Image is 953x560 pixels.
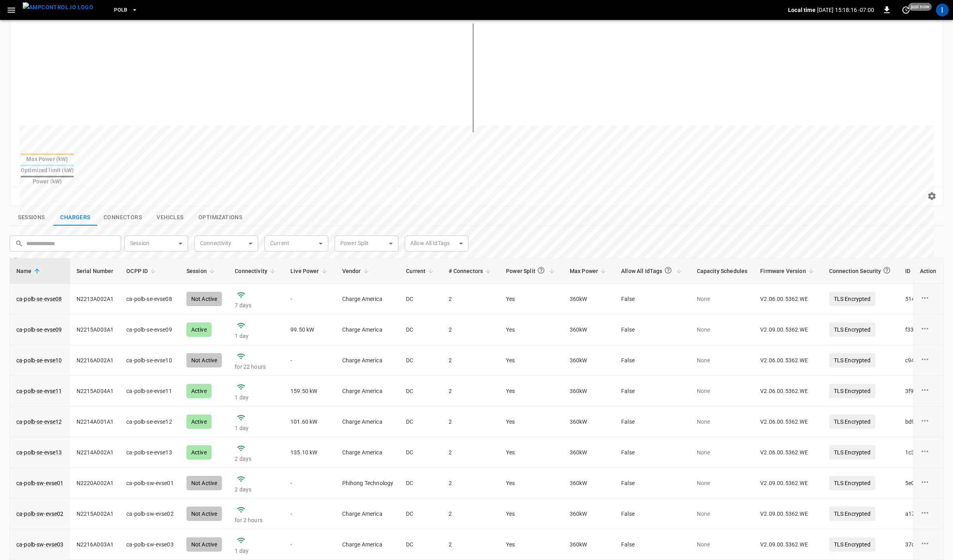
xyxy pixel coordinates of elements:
p: 1 day [235,393,278,401]
td: N2215A004A1 [70,376,120,407]
td: V2.06.00.5362.WE [754,437,822,468]
td: N2215A002A1 [70,499,120,529]
p: None [697,479,748,487]
button: set refresh interval [900,4,912,16]
div: charge point options [920,354,937,366]
p: TLS Encrypted [829,507,875,521]
td: DC [400,468,442,499]
td: 360 kW [563,499,615,529]
button: PoLB [111,2,141,18]
td: N2214A002A1 [70,437,120,468]
td: 101.60 kW [284,407,336,437]
div: Active [186,445,212,460]
td: DC [400,529,442,560]
td: ca-polb-sw-evse01 [120,468,180,499]
td: 360 kW [563,529,615,560]
td: 2 [442,376,500,407]
p: [DATE] 15:18:16 -07:00 [817,6,874,14]
td: Charge America [336,529,400,560]
th: Action [913,258,943,284]
td: Yes [500,407,563,437]
span: Session [186,266,217,276]
div: bd91 ... [905,418,923,426]
a: ca-polb-se-evse10 [16,356,62,364]
div: Active [186,384,212,398]
td: Charge America [336,376,400,407]
td: - [284,499,336,529]
div: Not Active [186,537,222,552]
button: show latest charge points [53,209,97,226]
p: None [697,448,748,456]
div: 1c33 ... [905,448,923,456]
p: None [697,387,748,395]
div: profile-icon [936,4,949,16]
td: Charge America [336,407,400,437]
td: Charge America [336,499,400,529]
div: charge point options [920,293,937,305]
p: None [697,540,748,548]
div: 3f9d ... [905,387,922,395]
td: False [615,376,690,407]
a: ca-polb-se-evse08 [16,295,62,303]
a: ca-polb-se-evse12 [16,418,62,426]
button: show latest vehicles [148,209,192,226]
td: False [615,468,690,499]
span: # Connectors [449,266,493,276]
span: PoLB [114,6,127,15]
td: - [284,529,336,560]
div: charge point options [920,385,937,397]
td: ca-polb-se-evse11 [120,376,180,407]
div: charge point options [920,508,937,520]
button: show latest optimizations [192,209,249,226]
p: None [697,510,748,518]
td: ca-polb-se-evse13 [120,437,180,468]
td: Charge America [336,437,400,468]
a: ca-polb-se-evse09 [16,326,62,334]
img: ampcontrol.io logo [23,2,93,12]
div: charge point options [920,446,937,458]
span: Name [16,266,42,276]
span: Max Power [570,266,608,276]
td: V2.09.00.5362.WE [754,499,822,529]
div: f331 ... [905,326,922,334]
td: N2216A003A1 [70,529,120,560]
td: Yes [500,468,563,499]
div: Connection Security [829,263,892,279]
td: ca-polb-se-evse12 [120,407,180,437]
div: charge point options [920,416,937,428]
a: ca-polb-sw-evse01 [16,479,64,487]
td: Phihong Technology [336,468,400,499]
p: TLS Encrypted [829,384,875,398]
td: Yes [500,499,563,529]
td: 360 kW [563,407,615,437]
td: Yes [500,437,563,468]
td: N2214A001A1 [70,407,120,437]
button: show latest connectors [97,209,148,226]
div: a176 ... [905,510,923,518]
td: V2.09.00.5362.WE [754,468,822,499]
span: OCPP ID [126,266,158,276]
td: Yes [500,376,563,407]
div: charge point options [920,477,937,489]
div: charge point options [920,538,937,550]
div: c942 ... [905,356,923,364]
td: 2 [442,499,500,529]
td: 360 kW [563,437,615,468]
p: Local time [788,6,816,14]
td: 2 [442,437,500,468]
td: V2.06.00.5362.WE [754,376,822,407]
td: ca-polb-sw-evse02 [120,499,180,529]
div: 5149 ... [905,295,923,303]
p: None [697,418,748,426]
td: False [615,407,690,437]
td: N2220A002A1 [70,468,120,499]
p: TLS Encrypted [829,476,875,490]
span: Vendor [342,266,371,276]
div: 5e0e ... [905,479,922,487]
p: TLS Encrypted [829,537,875,552]
td: 2 [442,468,500,499]
td: DC [400,376,442,407]
div: 37cf ... [905,540,922,548]
td: Yes [500,529,563,560]
a: ca-polb-se-evse13 [16,448,62,456]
